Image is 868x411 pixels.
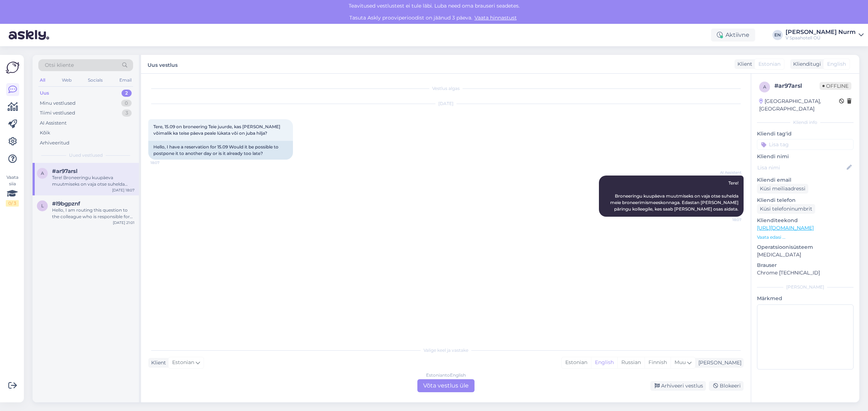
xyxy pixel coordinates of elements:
span: Offline [820,82,851,90]
div: # ar97arsl [774,82,820,90]
div: Klient [735,60,752,68]
p: Kliendi telefon [757,196,854,204]
span: Muu [675,359,686,365]
span: l [41,203,44,208]
div: 0 [121,100,132,107]
div: Arhiveeri vestlus [650,381,706,391]
div: Tiimi vestlused [40,109,75,117]
p: Chrome [TECHNICAL_ID] [757,269,854,277]
span: 18:07 [714,217,741,222]
div: [DATE] 21:01 [113,220,135,225]
div: Vaata siia [6,174,19,207]
div: 3 [122,109,132,117]
div: Minu vestlused [40,100,76,107]
div: Estonian [562,357,591,368]
div: Küsi meiliaadressi [757,184,808,194]
span: #ar97arsl [52,168,77,174]
div: [DATE] 18:07 [112,187,135,193]
div: All [38,75,47,85]
div: Estonian to English [426,372,466,378]
p: Kliendi email [757,176,854,184]
span: AI Assistent [714,170,741,175]
div: Uus [40,90,49,97]
span: Uued vestlused [69,152,103,159]
div: Hello, I am routing this question to the colleague who is responsible for this topic. The reply m... [52,207,135,220]
p: [MEDICAL_DATA] [757,251,854,259]
a: [URL][DOMAIN_NAME] [757,225,814,231]
img: Askly Logo [6,61,20,74]
div: Arhiveeritud [40,139,69,147]
div: 2 [122,90,132,97]
div: Russian [617,357,644,368]
div: Klient [148,359,166,367]
div: [PERSON_NAME] [695,359,741,367]
div: AI Assistent [40,120,67,127]
span: Tere! Broneeringu kuupäeva muutmiseks on vaja otse suhelda meie broneerimismeeskonnaga. Edastan [... [610,180,740,212]
input: Lisa nimi [757,164,845,172]
div: Valige keel ja vastake [148,347,744,354]
span: Tere, 15.09 on broneering Teie juurde, kas [PERSON_NAME] võimalik ka teise päeva peale lükata või... [153,124,281,136]
div: [DATE] [148,100,744,107]
div: Hello, I have a reservation for 15.09 Would it be possible to postpone it to another day or is it... [148,141,293,160]
p: Vaata edasi ... [757,234,854,241]
div: Klienditugi [790,60,821,68]
div: EN [773,30,783,40]
p: Klienditeekond [757,217,854,224]
div: Küsi telefoninumbrit [757,204,815,214]
p: Operatsioonisüsteem [757,243,854,251]
div: Blokeeri [709,381,744,391]
span: Otsi kliente [45,61,74,69]
a: Vaata hinnastust [472,14,519,21]
span: Estonian [758,60,780,68]
a: [PERSON_NAME] NurmV Spaahotell OÜ [786,29,864,41]
p: Brauser [757,261,854,269]
p: Märkmed [757,295,854,302]
span: Estonian [172,359,194,367]
span: 18:07 [150,160,178,165]
div: [PERSON_NAME] Nurm [786,29,856,35]
div: Finnish [644,357,671,368]
p: Kliendi tag'id [757,130,854,138]
div: Kõik [40,129,50,137]
div: English [591,357,617,368]
div: V Spaahotell OÜ [786,35,856,41]
input: Lisa tag [757,139,854,150]
div: [PERSON_NAME] [757,284,854,290]
span: #l9bgpznf [52,200,80,207]
div: Kliendi info [757,119,854,126]
div: Võta vestlus üle [417,379,475,392]
div: Aktiivne [711,29,755,42]
div: Email [118,75,133,85]
span: a [763,84,766,90]
label: Uus vestlus [148,59,178,69]
div: 0 / 3 [6,200,19,207]
div: Socials [86,75,104,85]
span: a [41,170,44,176]
div: [GEOGRAPHIC_DATA], [GEOGRAPHIC_DATA] [759,98,839,113]
div: Web [60,75,73,85]
div: Vestlus algas [148,85,744,92]
p: Kliendi nimi [757,153,854,160]
span: English [827,60,846,68]
div: Tere! Broneeringu kuupäeva muutmiseks on vaja otse suhelda meie broneerimismeeskonnaga. Edastan [... [52,174,135,187]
